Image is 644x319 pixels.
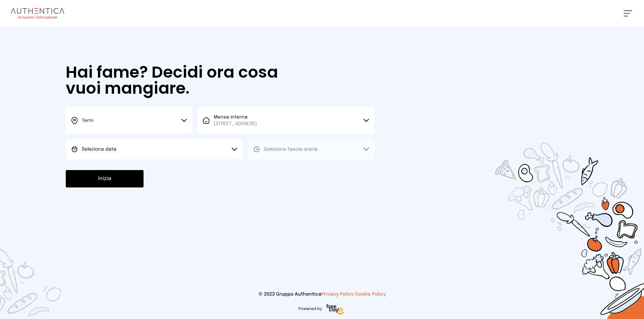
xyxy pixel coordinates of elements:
button: Terni [66,107,192,134]
button: Seleziona fascia oraria [248,139,374,159]
a: Privacy Policy [321,292,354,297]
span: Seleziona fascia oraria [264,147,318,152]
button: Inizia [66,170,144,187]
h1: Hai fame? Decidi ora cosa vuoi mangiare. [66,64,297,96]
button: Mensa interna[STREET_ADDRESS] [198,107,374,134]
button: Seleziona data [66,139,243,159]
a: Cookie Policy [355,292,386,297]
span: [STREET_ADDRESS] [214,121,257,127]
span: Powered by [299,306,322,312]
span: Seleziona data [82,147,116,152]
img: logo.8f33a47.png [11,8,64,19]
p: © 2023 Gruppo Authentica [11,291,633,298]
img: sticker-selezione-mensa.70a28f7.png [456,104,644,319]
img: logo-freeday.3e08031.png [325,303,346,316]
span: Mensa interna [214,114,257,127]
span: Terni [82,118,93,123]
